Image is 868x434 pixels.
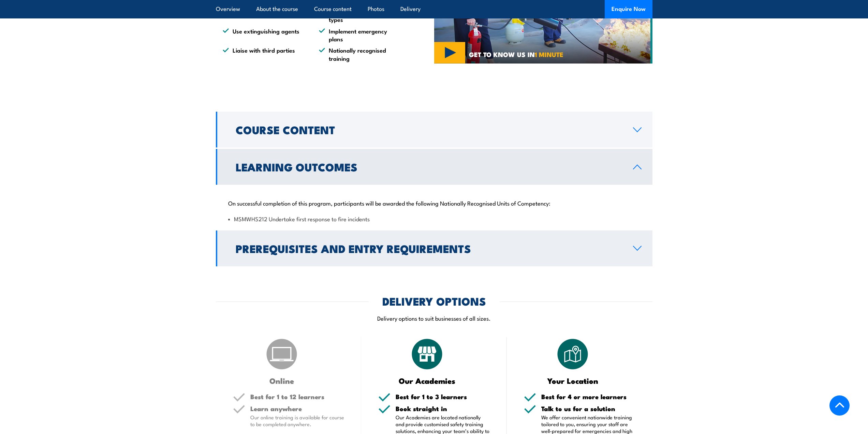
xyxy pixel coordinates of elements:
[250,405,344,412] h5: Learn anywhere
[541,393,635,400] h5: Best for 4 or more learners
[216,230,652,266] a: Prerequisites and Entry Requirements
[469,51,563,57] span: GET TO KNOW US IN
[524,377,622,384] h3: Your Location
[535,49,563,59] strong: 1 MINUTE
[396,405,490,412] h5: Book straight in
[236,125,622,134] h2: Course Content
[216,112,652,148] a: Course Content
[319,46,403,62] li: Nationally recognised training
[382,296,486,306] h2: DELIVERY OPTIONS
[319,27,403,43] li: Implement emergency plans
[250,393,344,400] h5: Best for 1 to 12 learners
[541,405,635,412] h5: Talk to us for a solution
[233,377,331,384] h3: Online
[228,215,640,223] li: MSMWHS212 Undertake first response to fire incidents
[378,377,476,384] h3: Our Academies
[236,162,622,171] h2: Learning Outcomes
[223,27,307,43] li: Use extinguishing agents
[396,393,490,400] h5: Best for 1 to 3 learners
[216,314,652,322] p: Delivery options to suit businesses of all sizes.
[236,243,622,253] h2: Prerequisites and Entry Requirements
[223,46,307,62] li: Liaise with third parties
[216,149,652,185] a: Learning Outcomes
[228,199,640,206] p: On successful completion of this program, participants will be awarded the following Nationally R...
[250,414,344,428] p: Our online training is available for course to be completed anywhere.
